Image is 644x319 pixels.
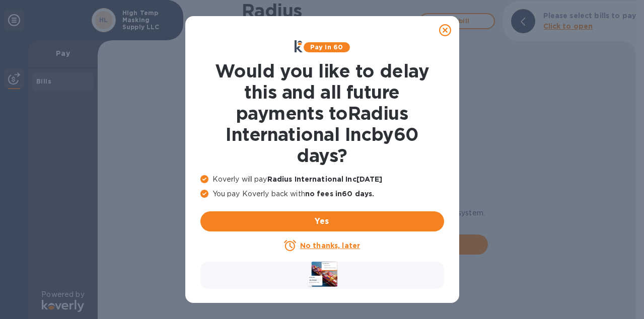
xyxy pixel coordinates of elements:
span: Yes [208,215,436,227]
b: no fees in 60 days . [305,190,374,198]
b: Radius International Inc [DATE] [267,175,383,183]
u: No thanks, later [300,242,360,250]
h1: Would you like to delay this and all future payments to Radius International Inc by 60 days ? [200,60,444,166]
p: You pay Koverly back with [200,189,444,199]
b: Pay in 60 [310,43,343,51]
p: Koverly will pay [200,174,444,185]
button: Yes [200,211,444,231]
